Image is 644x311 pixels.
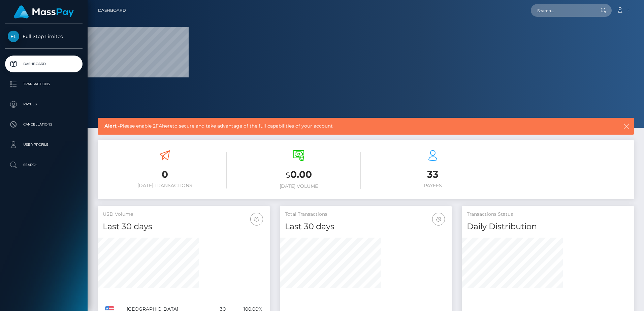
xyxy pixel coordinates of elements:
[5,136,83,153] a: User Profile
[8,99,80,109] p: Payees
[5,116,83,133] a: Cancellations
[237,183,361,189] h6: [DATE] Volume
[98,3,126,18] a: Dashboard
[162,123,172,129] a: here
[103,168,227,181] h3: 0
[285,221,447,233] h4: Last 30 days
[467,221,629,233] h4: Daily Distribution
[531,4,594,17] input: Search...
[103,221,265,233] h4: Last 30 days
[8,31,19,42] img: Full Stop Limited
[8,140,80,150] p: User Profile
[237,168,361,182] h3: 0.00
[104,123,570,130] span: Please enable 2FA to secure and take advantage of the full capabilities of your account
[5,157,83,173] a: Search
[371,168,495,181] h3: 33
[5,56,83,72] a: Dashboard
[8,79,80,89] p: Transactions
[103,183,227,188] h6: [DATE] Transactions
[286,170,290,180] small: $
[104,123,120,129] b: Alert -
[8,160,80,170] p: Search
[5,76,83,93] a: Transactions
[103,211,265,218] h5: USD Volume
[467,211,629,218] h5: Transactions Status
[5,96,83,113] a: Payees
[14,5,74,19] img: MassPay Logo
[8,59,80,69] p: Dashboard
[8,119,80,130] p: Cancellations
[5,33,83,39] span: Full Stop Limited
[371,183,495,188] h6: Payees
[285,211,447,218] h5: Total Transactions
